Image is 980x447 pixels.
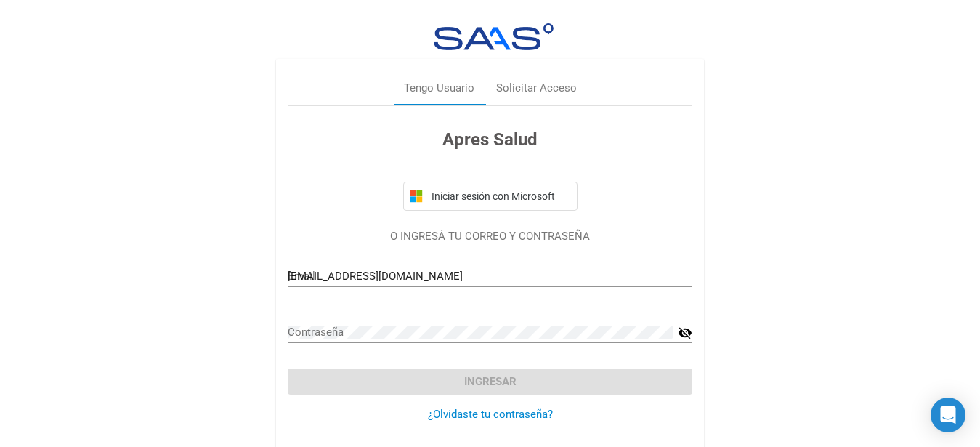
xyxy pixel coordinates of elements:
button: Ingresar [288,369,692,395]
div: Tengo Usuario [404,80,474,97]
h3: Apres Salud [288,126,692,153]
div: Solicitar Acceso [496,80,577,97]
a: ¿Olvidaste tu contraseña? [428,408,553,421]
div: Open Intercom Messenger [931,398,965,432]
span: Iniciar sesión con Microsoft [429,190,571,202]
mat-icon: visibility_off [678,324,692,342]
button: Iniciar sesión con Microsoft [403,182,578,211]
span: Ingresar [464,375,517,388]
p: O INGRESÁ TU CORREO Y CONTRASEÑA [288,228,692,245]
